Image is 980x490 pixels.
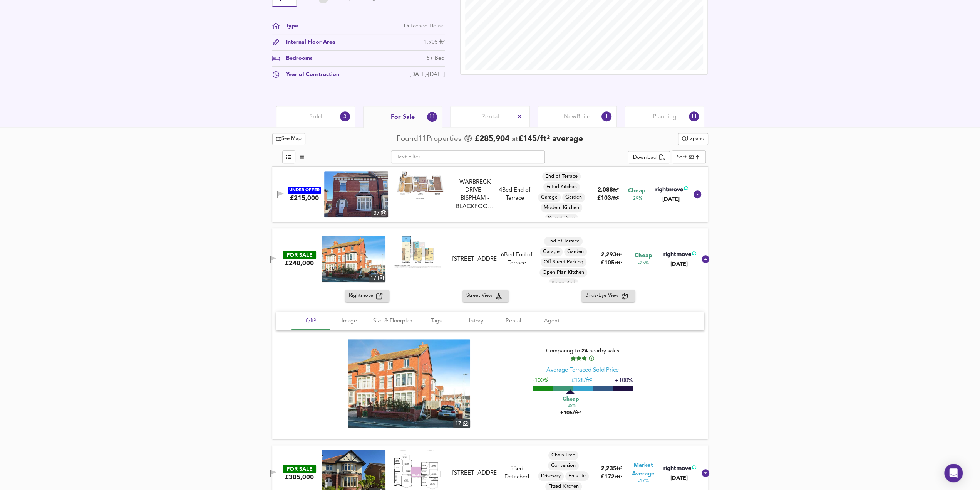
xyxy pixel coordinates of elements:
span: ft² [616,466,622,471]
span: Conversion [548,462,579,469]
span: £ 128/ft² [571,378,592,384]
span: Rightmove [349,291,376,300]
svg: Show Details [701,468,710,478]
div: [DATE] [662,474,696,482]
span: For Sale [391,113,415,121]
div: Garage [538,193,561,202]
button: Rightmove [345,290,389,302]
a: property thumbnail 37 [324,171,388,217]
span: -25% [566,403,575,409]
span: Market Average [627,461,660,478]
div: End of Terrace [544,237,583,246]
span: History [460,316,489,326]
span: Rental [499,316,528,326]
div: FOR SALE [283,465,316,473]
div: Garden [564,247,587,256]
div: Sort [672,150,706,163]
div: £385,000 [285,473,314,482]
div: Driveway [538,471,564,481]
div: Garden [562,193,585,202]
button: Street View [462,290,509,302]
div: 37 [371,209,388,217]
input: Text Filter... [391,150,545,163]
a: property thumbnail 17 [322,236,385,282]
div: [STREET_ADDRESS] [452,469,496,477]
span: New Build [564,113,591,121]
span: 24 [581,348,588,354]
span: End of Terrace [544,238,583,245]
div: Type [280,22,298,30]
div: WARBRECK DRIVE - BISPHAM - BLACKPOOL - FY2 9LE [455,178,494,211]
span: -25% [638,260,648,267]
button: Expand [678,133,708,145]
span: +100% [615,378,633,384]
div: Average Terraced Sold Price [546,366,619,374]
span: Garage [540,248,563,255]
div: 5 Bed Detached [499,465,534,482]
span: Fitted Kitchen [545,483,582,490]
span: Rental [481,113,499,121]
div: 17 [453,419,470,428]
img: Floorplan [397,171,443,199]
button: Birds-Eye View [581,290,635,302]
span: Garden [562,194,585,201]
span: £ 105 [601,260,622,266]
span: Open Plan Kitchen [539,269,587,276]
span: Planning [652,113,676,121]
span: Fitted Kitchen [543,184,580,190]
img: property thumbnail [324,171,388,217]
button: Download [628,151,670,164]
div: FOR SALE£240,000 property thumbnail 17 Floorplan[STREET_ADDRESS]6Bed End of TerraceEnd of Terrace... [272,290,708,439]
span: / ft² [615,475,622,480]
span: / ft² [611,196,619,201]
span: Agent [537,316,566,326]
img: Floorplan [394,236,441,268]
div: Bedrooms [280,54,312,62]
div: 5+ Bed [427,54,445,62]
span: Expand [682,135,704,143]
button: See Map [272,133,306,145]
span: Renovated [548,280,578,286]
span: ft² [613,188,619,193]
div: 3 [340,111,350,121]
a: property thumbnail 17 [348,339,470,428]
div: 4 Bed End of Terrace [498,186,532,203]
div: Internal Floor Area [280,38,335,46]
span: £ 145 / ft² average [518,135,583,143]
span: Driveway [538,473,564,480]
div: Fitted Kitchen [543,182,580,192]
div: Chain Free [548,451,578,460]
img: property thumbnail [348,339,470,428]
div: FOR SALE [283,251,316,259]
span: Image [335,316,364,326]
span: £ 172 [601,474,622,480]
div: £240,000 [285,259,314,268]
span: £ 103 [597,195,619,201]
div: Detached House [404,22,445,30]
span: -29% [631,195,642,202]
div: [STREET_ADDRESS] [452,255,496,263]
span: / ft² [615,261,622,266]
div: End of Terrace [542,172,581,181]
div: 17 [369,274,385,282]
div: FOR SALE£240,000 property thumbnail 17 Floorplan[STREET_ADDRESS]6Bed End of TerraceEnd of Terrace... [272,228,708,290]
span: Size & Floorplan [373,316,412,326]
span: Off Street Parking [541,259,586,266]
span: at [512,136,518,143]
div: £215,000 [290,194,319,202]
span: Garage [538,194,561,201]
div: [DATE] [662,260,696,268]
span: £/ft² [296,316,325,326]
span: ft² [616,253,622,258]
span: Raised Deck [545,215,578,222]
div: UNDER OFFER [288,187,321,194]
span: -17% [638,478,648,485]
span: Sold [309,113,322,121]
div: UNDER OFFER£215,000 property thumbnail 37 FloorplanWARBRECK DRIVE - BISPHAM - BLACKPOOL - FY2 9LE... [272,167,708,222]
span: 2,235 [601,466,616,472]
span: Cheap [562,395,579,403]
div: Sort [677,153,687,161]
div: Conversion [548,461,579,470]
div: £105/ft² [551,394,590,417]
svg: Show Details [701,254,710,264]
